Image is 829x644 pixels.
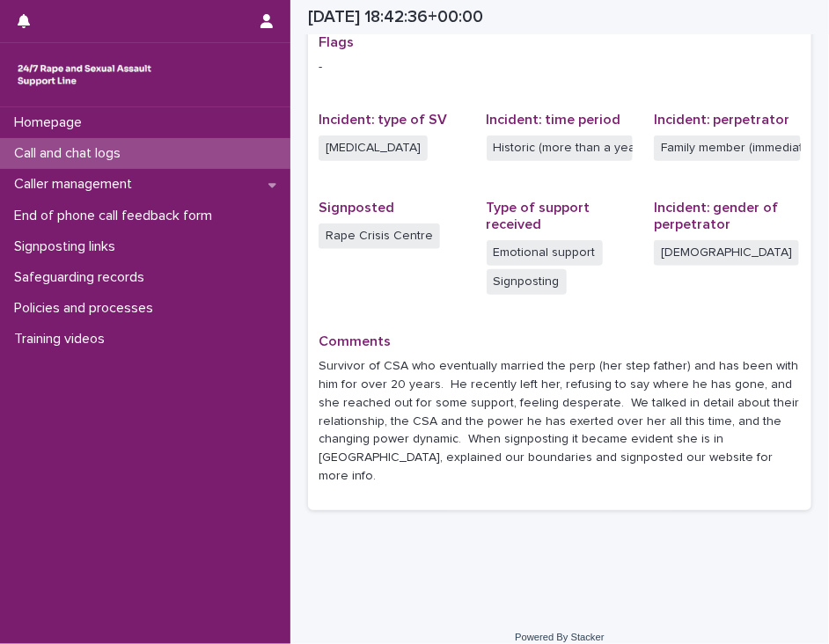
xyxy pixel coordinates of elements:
p: - [319,58,801,77]
img: rhQMoQhaT3yELyF149Cw [14,57,155,92]
span: Comments [319,334,391,348]
span: Incident: gender of perpetrator [654,201,778,231]
p: Survivor of CSA who eventually married the perp (her step father) and has been with him for over ... [319,357,801,486]
span: [DEMOGRAPHIC_DATA] [654,240,799,266]
span: Incident: perpetrator [654,113,789,127]
span: Incident: time period [487,113,621,127]
p: Training videos [7,331,119,348]
span: Emotional support [487,240,603,266]
span: Rape Crisis Centre [319,223,440,249]
span: Historic (more than a year ago) [487,135,634,161]
span: Signposting [487,269,567,295]
a: Powered By Stacker [515,632,604,642]
p: Signposting links [7,238,129,255]
span: Signposted [319,201,394,215]
span: Flags [319,35,354,49]
p: End of phone call feedback form [7,208,226,224]
p: Safeguarding records [7,269,158,286]
span: Incident: type of SV [319,113,447,127]
p: Caller management [7,176,146,193]
span: Type of support received [487,201,591,231]
p: Homepage [7,114,96,131]
span: [MEDICAL_DATA] [319,135,428,161]
h2: [DATE] 18:42:36+00:00 [308,7,483,27]
p: Call and chat logs [7,145,135,162]
p: Policies and processes [7,300,167,317]
span: Family member (immediate) [654,135,801,161]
